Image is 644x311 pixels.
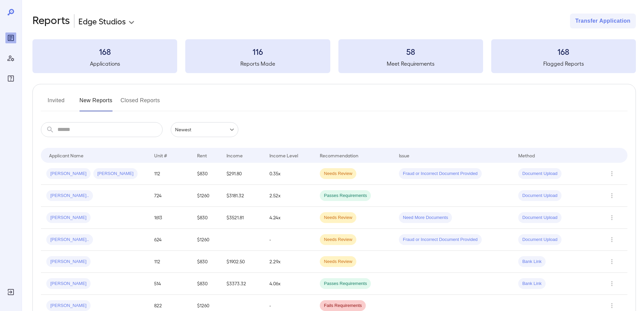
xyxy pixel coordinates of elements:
[32,14,70,28] h2: Reports
[518,151,535,159] div: Method
[149,207,192,229] td: 1613
[149,185,192,207] td: 724
[46,171,91,177] span: [PERSON_NAME]
[221,273,264,295] td: $3373.32
[518,259,546,265] span: Bank Link
[221,251,264,273] td: $1902.50
[320,281,371,287] span: Passes Requirements
[221,207,264,229] td: $3521.81
[320,303,366,309] span: Fails Requirements
[269,151,298,159] div: Income Level
[264,207,314,229] td: 4.24x
[518,193,562,199] span: Document Upload
[78,16,126,26] p: Edge Studios
[149,273,192,295] td: 514
[320,151,358,159] div: Recommendation
[185,46,330,57] h3: 116
[192,185,221,207] td: $1260
[491,60,636,68] h5: Flagged Reports
[399,237,482,243] span: Fraud or Incorrect Document Provided
[399,151,410,159] div: Issue
[185,60,330,68] h5: Reports Made
[149,229,192,251] td: 624
[606,256,617,267] button: Row Actions
[5,53,16,64] div: Manage Users
[606,168,617,179] button: Row Actions
[46,237,93,243] span: [PERSON_NAME]..
[264,273,314,295] td: 4.06x
[32,39,636,73] summary: 168Applications116Reports Made58Meet Requirements168Flagged Reports
[320,171,356,177] span: Needs Review
[171,122,238,137] div: Newest
[192,251,221,273] td: $830
[5,287,16,297] div: Log Out
[320,215,356,221] span: Needs Review
[399,171,482,177] span: Fraud or Incorrect Document Provided
[264,163,314,185] td: 0.35x
[606,234,617,245] button: Row Actions
[149,163,192,185] td: 112
[192,163,221,185] td: $830
[399,215,452,221] span: Need More Documents
[320,237,356,243] span: Needs Review
[5,32,16,43] div: Reports
[221,185,264,207] td: $3181.32
[518,281,546,287] span: Bank Link
[46,193,93,199] span: [PERSON_NAME]..
[79,95,113,111] button: New Reports
[320,193,371,199] span: Passes Requirements
[192,273,221,295] td: $830
[338,46,483,57] h3: 58
[518,171,562,177] span: Document Upload
[570,14,636,28] button: Transfer Application
[606,190,617,201] button: Row Actions
[192,207,221,229] td: $830
[606,278,617,289] button: Row Actions
[320,259,356,265] span: Needs Review
[46,303,91,309] span: [PERSON_NAME]
[121,95,160,111] button: Closed Reports
[149,251,192,273] td: 112
[518,215,562,221] span: Document Upload
[264,251,314,273] td: 2.29x
[264,185,314,207] td: 2.52x
[606,300,617,311] button: Row Actions
[606,212,617,223] button: Row Actions
[192,229,221,251] td: $1260
[338,60,483,68] h5: Meet Requirements
[32,46,177,57] h3: 168
[32,60,177,68] h5: Applications
[93,171,138,177] span: [PERSON_NAME]
[491,46,636,57] h3: 168
[221,163,264,185] td: $291.80
[154,151,167,159] div: Unit #
[46,281,91,287] span: [PERSON_NAME]
[264,229,314,251] td: -
[518,237,562,243] span: Document Upload
[197,151,208,159] div: Rent
[41,95,71,111] button: Invited
[46,215,91,221] span: [PERSON_NAME]
[5,73,16,84] div: FAQ
[226,151,243,159] div: Income
[49,151,84,159] div: Applicant Name
[46,259,91,265] span: [PERSON_NAME]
